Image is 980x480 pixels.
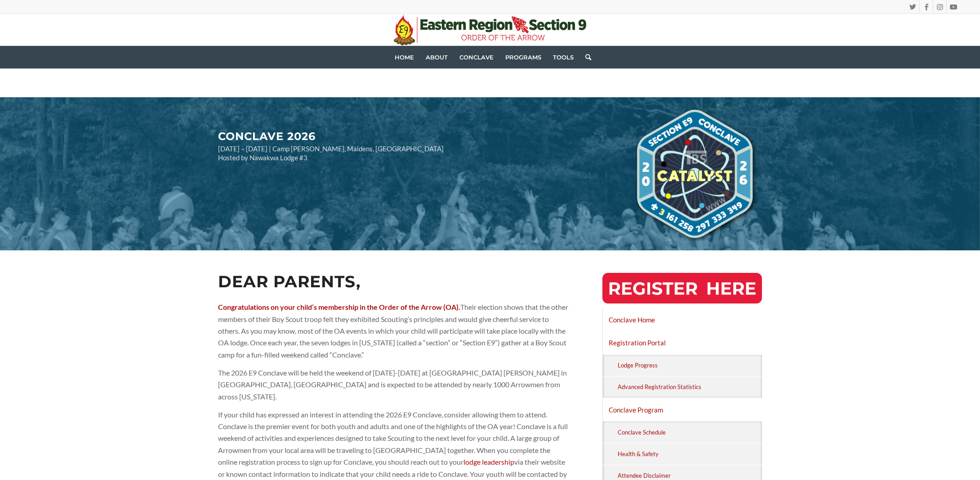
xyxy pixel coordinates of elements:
a: Home [389,46,420,68]
a: Registration Portal [603,331,762,354]
span: Conclave [459,54,494,61]
h2: Dear Parents, [218,273,570,291]
span: Tools [553,54,574,61]
a: Conclave [454,46,499,68]
a: lodge leadership [463,457,514,466]
p: [DATE] – [DATE] | Camp [PERSON_NAME], Maidens, [GEOGRAPHIC_DATA] Hosted by Nawakwa Lodge #3 [218,145,626,162]
a: About [420,46,454,68]
a: Health & Safety [616,444,762,465]
a: Tools [547,46,579,68]
p: Their election shows that the other members of their Boy Scout troop felt they exhibited Scouting... [218,301,570,361]
p: The 2026 E9 Conclave will be held the weekend of [DATE]-[DATE] at [GEOGRAPHIC_DATA] [PERSON_NAME]... [218,367,570,403]
a: Search [579,46,591,68]
img: RegisterHereButton [602,273,762,303]
a: Advanced Registration Statistics [616,376,762,398]
a: Programs [499,46,547,68]
img: 2026 E9 Conclave logo_shadow [627,106,762,241]
a: Conclave Home [603,308,762,331]
span: About [426,54,448,61]
a: Lodge Progress [616,355,762,376]
span: Home [395,54,414,61]
strong: Congratulations on your child’s membership in the Order of the Arrow (OA). [218,303,460,311]
span: Programs [505,54,541,61]
h2: CONCLAVE 2026 [218,106,626,143]
a: Conclave Program [603,398,762,421]
a: Conclave Schedule [616,421,762,443]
